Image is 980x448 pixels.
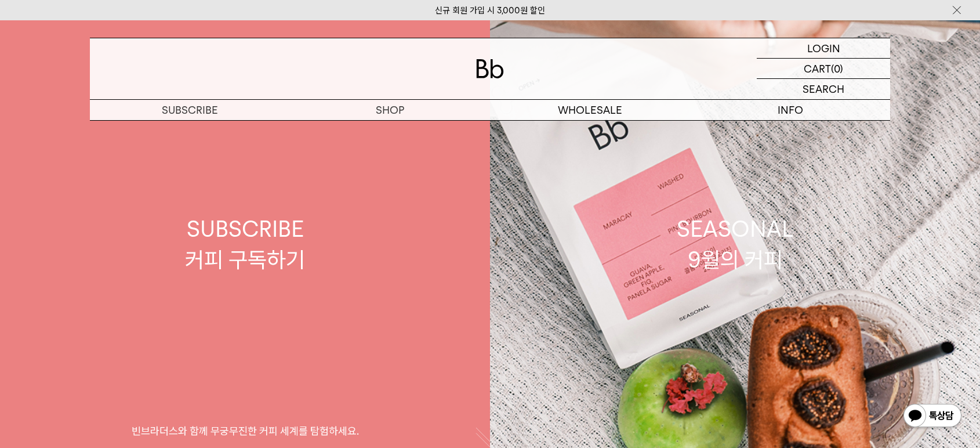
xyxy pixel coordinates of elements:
[804,59,831,78] p: CART
[690,100,890,120] p: INFO
[90,100,290,120] a: SUBSCRIBE
[902,403,963,431] img: 카카오톡 채널 1:1 채팅 버튼
[803,79,844,99] p: SEARCH
[831,59,843,78] p: (0)
[677,214,794,275] div: SEASONAL 9월의 커피
[185,214,305,275] div: SUBSCRIBE 커피 구독하기
[290,100,490,120] a: SHOP
[435,5,545,16] a: 신규 회원 가입 시 3,000원 할인
[757,59,890,79] a: CART (0)
[476,59,504,78] img: 로고
[490,100,690,120] p: WHOLESALE
[807,38,840,58] p: LOGIN
[757,38,890,59] a: LOGIN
